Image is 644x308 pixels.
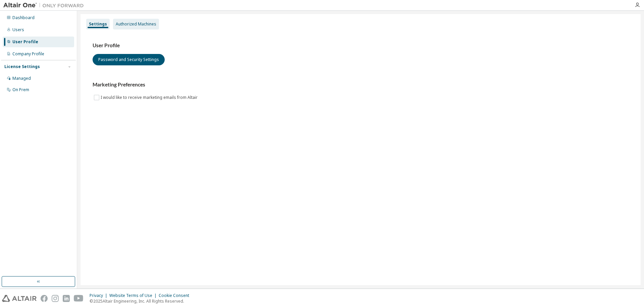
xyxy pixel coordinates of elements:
img: Altair One [3,2,87,9]
h3: User Profile [93,42,629,49]
div: On Prem [12,87,29,93]
button: Password and Security Settings [93,54,165,65]
div: User Profile [12,39,38,45]
div: Users [12,27,24,33]
div: Managed [12,76,31,81]
div: Authorized Machines [116,21,156,27]
div: Company Profile [12,51,44,57]
img: facebook.svg [41,295,48,302]
img: instagram.svg [52,295,59,302]
img: linkedin.svg [63,295,70,302]
img: youtube.svg [74,295,84,302]
div: Cookie Consent [159,293,193,298]
div: Website Terms of Use [109,293,159,298]
label: I would like to receive marketing emails from Altair [101,94,199,102]
div: License Settings [4,64,40,69]
div: Privacy [90,293,109,298]
p: © 2025 Altair Engineering, Inc. All Rights Reserved. [90,298,193,304]
div: Dashboard [12,15,35,20]
div: Settings [89,21,107,27]
img: altair_logo.svg [2,295,37,302]
h3: Marketing Preferences [93,81,629,88]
